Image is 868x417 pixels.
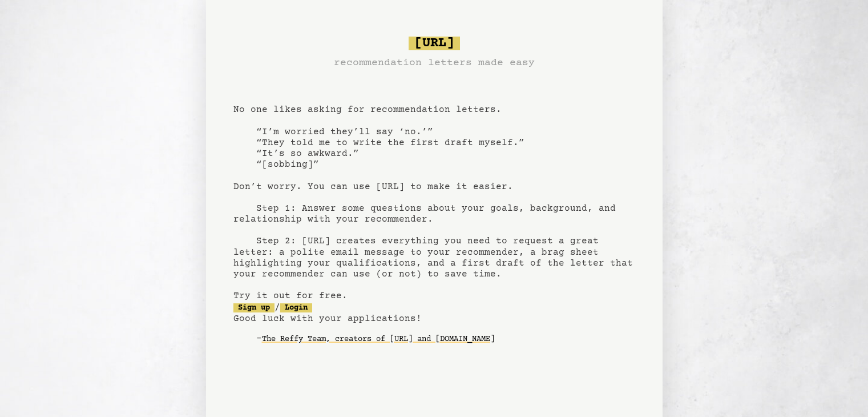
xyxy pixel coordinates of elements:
[233,32,635,367] pre: No one likes asking for recommendation letters. “I’m worried they’ll say ‘no.’” “They told me to ...
[280,303,312,312] a: Login
[233,303,274,312] a: Sign up
[256,334,635,345] div: -
[262,330,495,348] a: The Reffy Team, creators of [URL] and [DOMAIN_NAME]
[409,37,460,50] span: [URL]
[334,55,535,71] h3: recommendation letters made easy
